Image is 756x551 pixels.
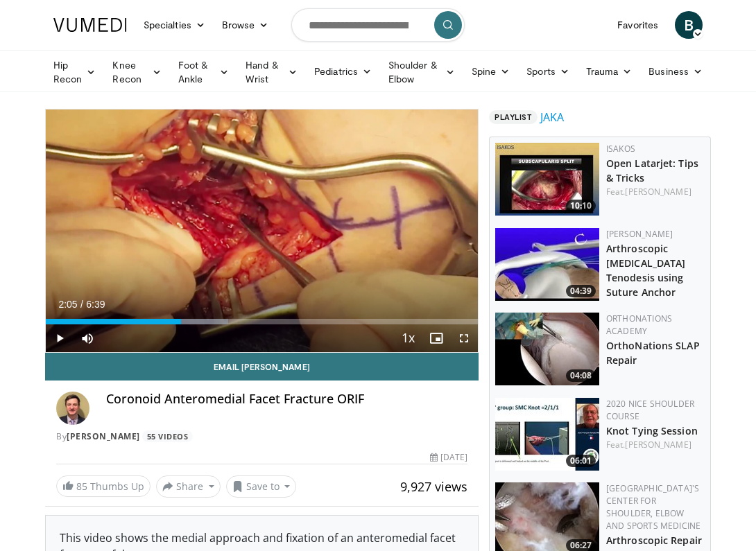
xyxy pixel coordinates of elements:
span: 10:10 [566,200,596,212]
a: Shoulder & Elbow [380,58,463,86]
video-js: Video Player [46,110,478,352]
span: 04:08 [566,369,596,382]
a: 04:08 [495,313,599,385]
button: Playback Rate [395,324,422,352]
button: Play [46,324,74,352]
a: Knot Tying Session [606,424,698,437]
button: Fullscreen [450,324,478,352]
a: 06:01 [495,398,599,471]
a: [PERSON_NAME] [625,186,691,198]
div: Feat. [606,186,705,198]
a: Knee Recon [104,58,169,86]
a: [PERSON_NAME] [67,430,140,442]
a: 2020 Nice Shoulder Course [606,398,694,422]
a: Foot & Ankle [170,58,237,86]
a: Email [PERSON_NAME] [45,353,479,381]
span: 85 [76,480,87,493]
a: OrthoNations Academy [606,313,672,337]
a: ISAKOS [606,143,635,155]
div: By [56,430,467,443]
a: Arthroscopic [MEDICAL_DATA] Tenodesis using Suture Anchor [606,242,685,299]
a: 10:10 [495,143,599,216]
a: Sports [518,58,578,85]
img: 38379_0000_0_3.png.150x105_q85_crop-smart_upscale.jpg [495,228,599,301]
a: Browse [214,11,277,39]
span: 2:05 [58,299,77,310]
a: 04:39 [495,228,599,301]
a: Favorites [609,11,667,39]
a: [PERSON_NAME] [606,228,673,240]
div: [DATE] [430,451,467,464]
a: Hand & Wrist [237,58,306,86]
span: / [80,299,83,310]
img: 430a6989-7565-4eaf-b61b-53a090b1d8eb.150x105_q85_crop-smart_upscale.jpg [495,313,599,385]
img: 82c2e240-9214-4620-b41d-484e5c3be1f8.150x105_q85_crop-smart_upscale.jpg [495,143,599,216]
button: Share [156,475,221,498]
span: Playlist [489,110,538,124]
span: 06:01 [566,455,596,467]
a: Hip Recon [45,58,104,86]
img: VuMedi Logo [53,18,127,32]
a: Spine [463,58,518,85]
a: OrthoNations SLAP Repair [606,339,700,367]
img: d388f81d-6f20-4851-aa75-784412518ac7.150x105_q85_crop-smart_upscale.jpg [495,398,599,471]
h4: Coronoid Anteromedial Facet Fracture ORIF [106,392,467,407]
div: Feat. [606,439,705,451]
div: Progress Bar [46,319,478,324]
a: JAKA [540,109,564,125]
a: Trauma [578,58,641,85]
span: 6:39 [86,299,105,310]
button: Mute [74,324,101,352]
span: 9,927 views [400,478,467,495]
a: Business [640,58,711,85]
a: B [675,11,703,39]
input: Search topics, interventions [291,8,465,42]
img: Avatar [56,392,89,425]
button: Enable picture-in-picture mode [422,324,450,352]
a: Open Latarjet: Tips & Tricks [606,157,698,184]
a: [GEOGRAPHIC_DATA]'s Center for Shoulder, Elbow and Sports Medicine [606,482,701,532]
a: Specialties [135,11,214,39]
a: Pediatrics [306,58,380,85]
a: 85 Thumbs Up [56,475,151,497]
button: Save to [226,475,297,498]
a: [PERSON_NAME] [625,439,691,451]
a: 55 Videos [142,430,193,442]
span: 04:39 [566,285,596,297]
